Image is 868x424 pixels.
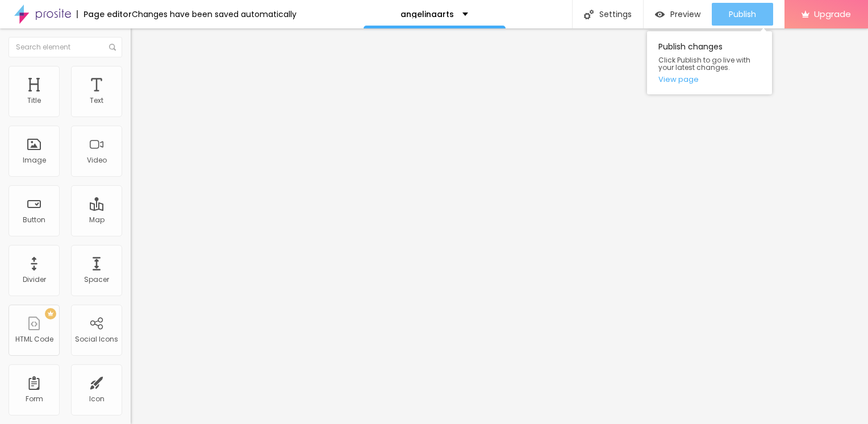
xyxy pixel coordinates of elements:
div: Image [23,156,46,164]
button: Preview [644,3,712,26]
div: Icon [89,395,105,403]
div: HTML Code [15,335,53,343]
div: Form [26,395,43,403]
span: Preview [670,10,700,19]
div: Changes have been saved automatically [132,10,297,18]
div: Map [89,216,105,224]
img: view-1.svg [655,10,665,19]
div: Spacer [84,276,109,284]
div: Social Icons [75,335,118,343]
img: Icone [109,44,116,51]
div: Button [23,216,45,224]
div: Text [90,97,103,105]
span: Click Publish to go live with your latest changes. [658,56,761,71]
button: Publish [712,3,773,26]
div: Video [87,156,107,164]
a: View page [658,76,761,83]
span: Publish [729,10,756,19]
span: Upgrade [814,9,851,19]
input: Search element [9,37,122,57]
div: Divider [23,276,46,284]
div: Publish changes [647,31,772,94]
img: Icone [584,10,594,19]
div: Title [27,97,41,105]
div: Page editor [77,10,132,18]
iframe: Editor [131,28,868,424]
p: angelinaarts [400,10,454,18]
